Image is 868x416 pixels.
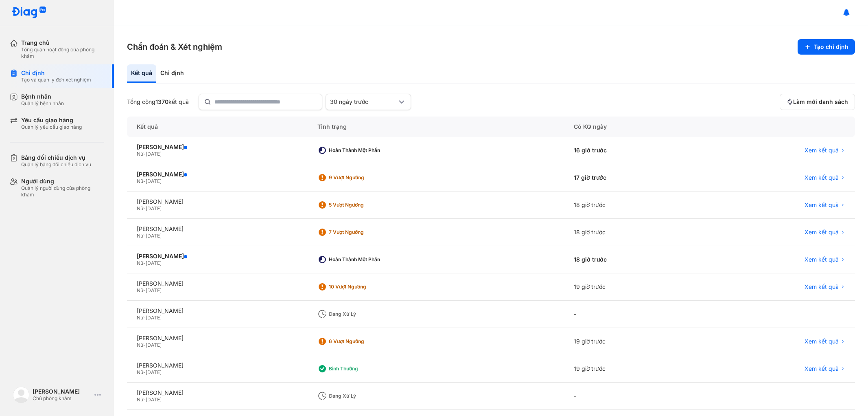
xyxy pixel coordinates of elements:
[137,143,298,151] div: [PERSON_NAME]
[564,137,700,164] div: 16 giờ trước
[155,98,168,105] span: 1370
[13,387,29,403] img: logo
[11,7,46,19] img: logo
[146,151,162,157] span: [DATE]
[137,198,298,205] div: [PERSON_NAME]
[143,342,146,348] span: -
[143,315,146,321] span: -
[137,233,143,239] span: Nữ
[143,260,146,266] span: -
[329,174,394,181] div: 9 Vượt ngưỡng
[137,171,298,178] div: [PERSON_NAME]
[127,64,156,83] div: Kết quả
[146,342,162,348] span: [DATE]
[137,287,143,293] span: Nữ
[329,229,394,236] div: 7 Vượt ngưỡng
[308,117,564,137] div: Tình trạng
[146,260,162,266] span: [DATE]
[798,39,855,55] button: Tạo chỉ định
[805,174,839,181] span: Xem kết quả
[146,178,162,184] span: [DATE]
[21,154,91,161] div: Bảng đối chiếu dịch vụ
[805,338,839,345] span: Xem kết quả
[564,191,700,219] div: 18 giờ trước
[33,395,91,402] div: Chủ phòng khám
[21,124,82,130] div: Quản lý yêu cầu giao hàng
[146,205,162,211] span: [DATE]
[564,301,700,328] div: -
[146,233,162,239] span: [DATE]
[329,338,394,345] div: 6 Vượt ngưỡng
[146,287,162,293] span: [DATE]
[146,315,162,321] span: [DATE]
[127,117,308,137] div: Kết quả
[33,388,91,395] div: [PERSON_NAME]
[21,185,104,198] div: Quản lý người dùng của phòng khám
[329,284,394,290] div: 10 Vượt ngưỡng
[21,39,104,46] div: Trang chủ
[143,233,146,239] span: -
[137,205,143,211] span: Nữ
[137,225,298,233] div: [PERSON_NAME]
[805,147,839,154] span: Xem kết quả
[143,287,146,293] span: -
[329,202,394,208] div: 5 Vượt ngưỡng
[330,98,397,106] div: 30 ngày trước
[21,93,64,100] div: Bệnh nhân
[329,147,394,154] div: Hoàn thành một phần
[127,41,222,53] h3: Chẩn đoán & Xét nghiệm
[21,46,104,59] div: Tổng quan hoạt động của phòng khám
[143,178,146,184] span: -
[329,393,394,399] div: Đang xử lý
[137,151,143,157] span: Nữ
[21,100,64,107] div: Quản lý bệnh nhân
[143,151,146,157] span: -
[780,94,855,110] button: Làm mới danh sách
[564,355,700,383] div: 19 giờ trước
[137,362,298,369] div: [PERSON_NAME]
[21,161,91,168] div: Quản lý bảng đối chiếu dịch vụ
[564,328,700,355] div: 19 giờ trước
[137,260,143,266] span: Nữ
[137,178,143,184] span: Nữ
[564,117,700,137] div: Có KQ ngày
[21,178,104,185] div: Người dùng
[805,283,839,291] span: Xem kết quả
[21,77,91,83] div: Tạo và quản lý đơn xét nghiệm
[793,98,848,106] span: Làm mới danh sách
[805,229,839,236] span: Xem kết quả
[137,335,298,342] div: [PERSON_NAME]
[805,201,839,209] span: Xem kết quả
[21,117,82,124] div: Yêu cầu giao hàng
[127,98,189,106] div: Tổng cộng kết quả
[143,205,146,211] span: -
[156,64,188,83] div: Chỉ định
[137,315,143,321] span: Nữ
[137,307,298,315] div: [PERSON_NAME]
[146,369,162,375] span: [DATE]
[137,369,143,375] span: Nữ
[137,389,298,396] div: [PERSON_NAME]
[564,246,700,273] div: 18 giờ trước
[329,311,394,317] div: Đang xử lý
[143,369,146,375] span: -
[805,365,839,372] span: Xem kết quả
[805,256,839,263] span: Xem kết quả
[137,253,298,260] div: [PERSON_NAME]
[137,342,143,348] span: Nữ
[137,280,298,287] div: [PERSON_NAME]
[21,69,91,77] div: Chỉ định
[564,273,700,301] div: 19 giờ trước
[146,396,162,403] span: [DATE]
[137,396,143,403] span: Nữ
[564,383,700,410] div: -
[329,365,394,372] div: Bình thường
[564,164,700,191] div: 17 giờ trước
[564,219,700,246] div: 18 giờ trước
[143,396,146,403] span: -
[329,256,394,263] div: Hoàn thành một phần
